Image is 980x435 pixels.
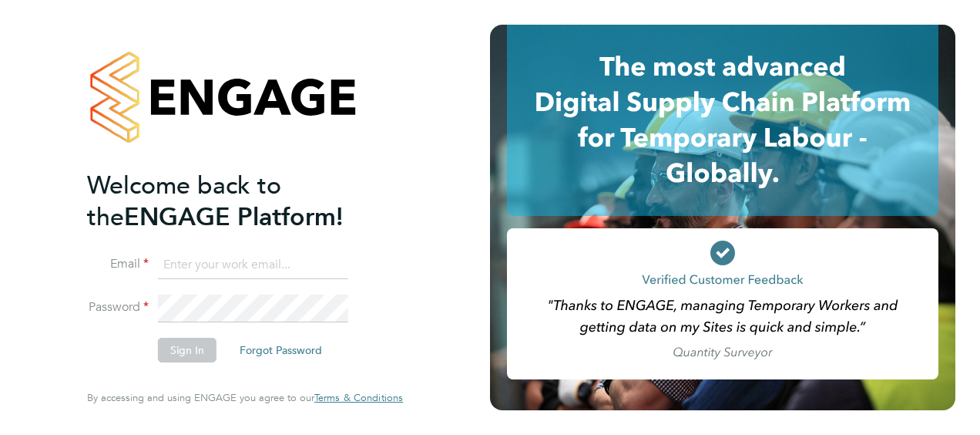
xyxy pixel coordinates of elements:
a: Terms & Conditions [314,392,403,404]
label: Email [87,256,149,272]
input: Enter your work email... [158,251,348,279]
button: Forgot Password [227,338,334,362]
label: Password [87,299,149,315]
span: Terms & Conditions [314,391,403,404]
span: By accessing and using ENGAGE you agree to our [87,391,403,404]
button: Sign In [158,338,216,362]
h2: ENGAGE Platform! [87,170,388,233]
span: Welcome back to the [87,170,281,232]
